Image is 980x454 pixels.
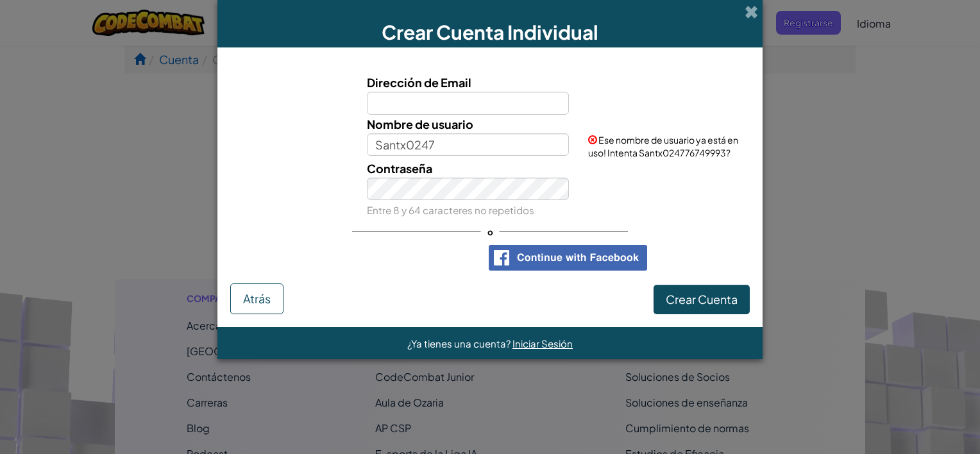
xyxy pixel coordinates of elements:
span: Dirección de Email [367,75,471,90]
span: Ese nombre de usuario ya está en uso! Intenta Santx024776749993? [588,134,738,158]
iframe: Cuadro de diálogo Iniciar sesión con Google [716,13,967,198]
button: Atrás [230,283,283,314]
iframe: Botón Iniciar sesión con Google [326,244,482,272]
span: Crear Cuenta [666,292,738,307]
img: facebook_sso_button2.png [489,245,647,271]
span: ¿Ya tienes una cuenta? [407,337,512,349]
span: o [481,223,500,241]
span: Contraseña [367,161,432,176]
span: Atrás [243,291,271,306]
span: Nombre de usuario [367,117,473,131]
small: Entre 8 y 64 caracteres no repetidos [367,204,534,216]
span: Crear Cuenta Individual [382,20,598,44]
a: Iniciar Sesión [512,337,573,349]
button: Crear Cuenta [654,285,750,314]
